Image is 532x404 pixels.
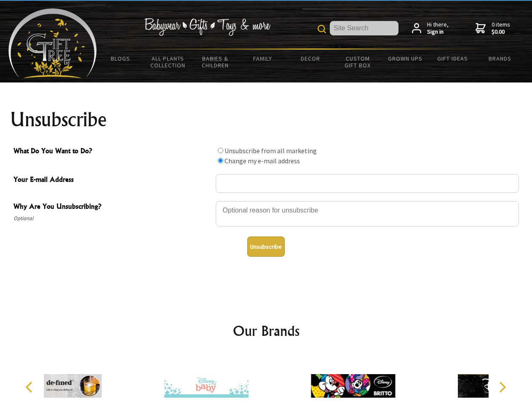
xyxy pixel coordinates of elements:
a: 0 items$0.00 [476,21,510,36]
label: Change my e-mail address [225,157,300,165]
img: Babyware - Gifts - Toys and more... [8,8,97,78]
strong: Sign in [427,28,449,36]
h1: Unsubscribe [10,109,522,130]
input: Site Search [330,21,398,35]
button: Previous [21,378,40,396]
img: Babywear - Gifts - Toys & more [144,18,270,36]
span: Your E-mail Address [13,174,211,186]
a: Family [239,50,287,67]
input: What Do You Want to Do? [218,158,223,163]
a: Grown Ups [381,50,429,67]
img: product search [318,25,326,33]
a: Custom Gift Box [334,50,382,74]
a: All Plants Collection [144,50,192,74]
span: 0 items [492,21,510,36]
button: Next [493,378,511,396]
input: What Do You Want to Do? [218,148,223,153]
span: What Do You Want to Do? [13,146,211,158]
a: Hi there,Sign in [412,21,449,36]
h2: Our Brands [17,321,516,341]
label: Unsubscribe from all marketing [225,146,317,155]
input: Your E-mail Address [216,174,519,193]
span: Hi there, [427,21,449,36]
a: Decor [286,50,334,67]
a: Babies & Children [192,50,239,74]
a: BLOGS [97,50,144,67]
a: Brands [476,50,524,67]
textarea: Why Are You Unsubscribing? [216,201,519,226]
span: Optional [13,213,211,223]
span: Why Are You Unsubscribing? [13,201,211,213]
a: Gift Ideas [429,50,476,67]
button: Unsubscribe [247,237,285,257]
strong: $0.00 [492,28,510,36]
